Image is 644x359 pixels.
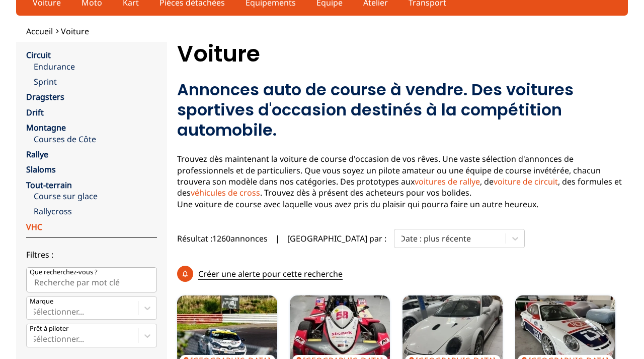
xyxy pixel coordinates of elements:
[275,233,280,244] span: |
[34,206,157,217] a: Rallycross
[30,297,53,306] p: Marque
[26,164,56,175] a: Slaloms
[177,42,628,66] h1: Voiture
[287,233,386,244] p: [GEOGRAPHIC_DATA] par :
[32,334,34,343] input: Prêt à piloterSélectionner...
[177,80,628,140] h2: Annonces auto de course à vendre. Des voitures sportives d'occasion destinés à la compétition aut...
[26,221,42,232] a: VHC
[34,134,157,145] a: Courses de Côte
[26,249,157,260] p: Filtres :
[415,176,480,187] a: voitures de rallye
[34,61,157,72] a: Endurance
[177,153,628,210] p: Trouvez dès maintenant la voiture de course d'occasion de vos rêves. Une vaste sélection d'annonc...
[177,233,268,244] span: Résultat : 1260 annonces
[26,122,66,133] a: Montagne
[26,91,64,102] a: Dragsters
[26,26,53,37] a: Accueil
[191,187,260,198] a: véhicules de cross
[26,179,72,191] a: Tout-terrain
[30,324,68,333] p: Prêt à piloter
[61,26,89,37] a: Voiture
[32,307,34,316] input: MarqueSélectionner...
[34,191,157,202] a: Course sur glace
[34,76,157,87] a: Sprint
[26,49,51,61] a: Circuit
[26,149,48,160] a: Rallye
[26,267,157,292] input: Que recherchez-vous ?
[198,268,343,280] p: Créer une alerte pour cette recherche
[494,176,558,187] a: voiture de circuit
[30,268,98,277] p: Que recherchez-vous ?
[26,107,44,118] a: Drift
